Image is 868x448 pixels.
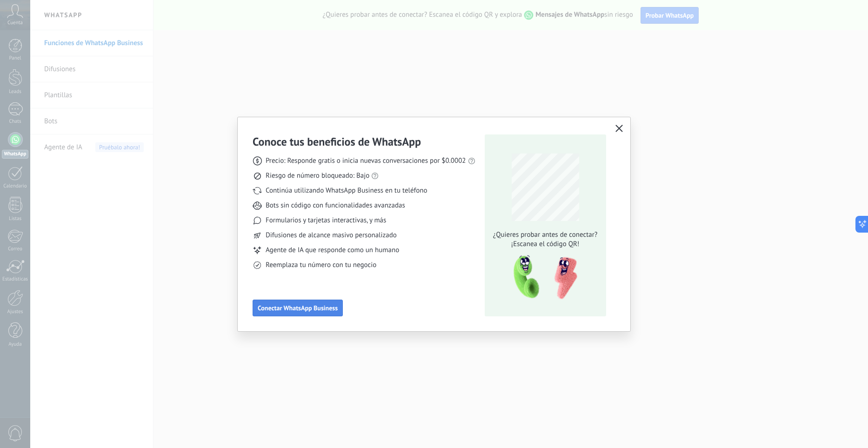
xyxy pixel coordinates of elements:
[490,240,600,249] span: ¡Escanea el código QR!
[266,261,376,270] span: Reemplaza tu número con tu negocio
[266,246,399,255] span: Agente de IA que responde como un humano
[253,134,421,149] h3: Conoce tus beneficios de WhatsApp
[266,156,466,166] span: Precio: Responde gratis o inicia nuevas conversaciones por $0.0002
[253,300,343,316] button: Conectar WhatsApp Business
[266,186,427,195] span: Continúa utilizando WhatsApp Business en tu teléfono
[490,230,600,240] span: ¿Quieres probar antes de conectar?
[266,231,397,240] span: Difusiones de alcance masivo personalizado
[266,216,386,225] span: Formularios y tarjetas interactivas, y más
[506,253,579,302] img: qr-pic-1x.png
[266,171,369,181] span: Riesgo de número bloqueado: Bajo
[266,201,405,210] span: Bots sin código con funcionalidades avanzadas
[258,305,338,311] span: Conectar WhatsApp Business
